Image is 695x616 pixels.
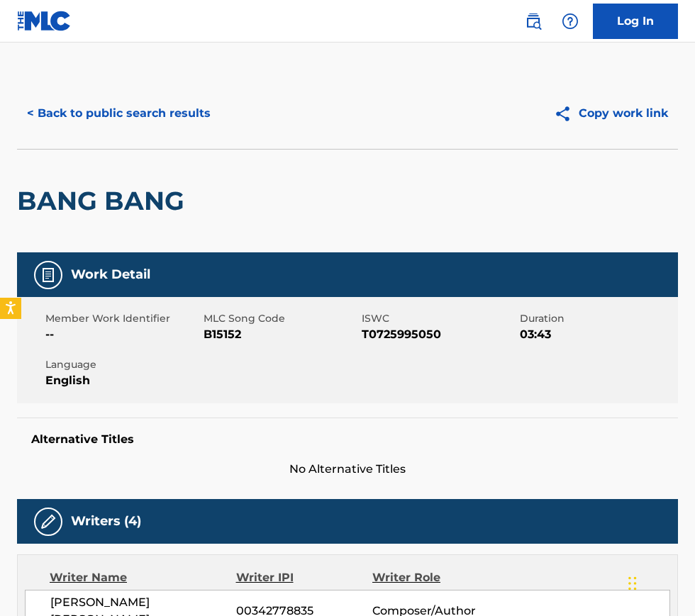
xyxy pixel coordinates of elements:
span: Duration [520,311,674,326]
h5: Work Detail [71,267,150,283]
div: Writer IPI [236,569,373,586]
a: Public Search [519,7,547,35]
img: Copy work link [554,105,579,123]
span: -- [45,326,200,343]
div: Help [556,7,584,35]
h5: Alternative Titles [31,432,664,447]
span: No Alternative Titles [17,461,678,478]
iframe: Chat Widget [624,548,695,616]
span: ISWC [362,311,516,326]
span: Member Work Identifier [45,311,200,326]
h5: Writers (4) [71,513,141,530]
img: MLC Logo [17,11,72,31]
a: Log In [593,4,678,39]
img: help [562,13,579,30]
button: Copy work link [544,96,678,131]
img: Writers [40,513,57,530]
div: Writer Role [372,569,496,586]
img: search [525,13,542,30]
span: T0725995050 [362,326,516,343]
h2: BANG BANG [17,185,191,217]
span: B15152 [204,326,358,343]
span: English [45,372,200,389]
span: Language [45,357,200,372]
img: Work Detail [40,267,57,284]
span: 03:43 [520,326,674,343]
span: MLC Song Code [204,311,358,326]
div: Writer Name [50,569,236,586]
div: Drag [628,562,637,605]
button: < Back to public search results [17,96,221,131]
